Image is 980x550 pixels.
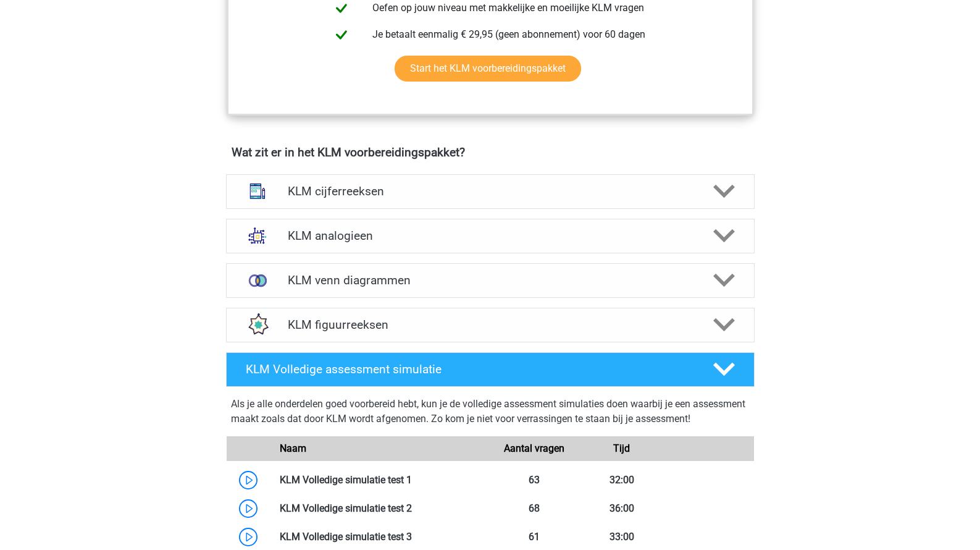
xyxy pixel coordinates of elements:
div: KLM Volledige simulatie test 1 [270,473,490,488]
div: KLM Volledige simulatie test 3 [270,530,490,544]
h4: KLM analogieen [288,229,692,243]
h4: Wat zit er in het KLM voorbereidingspakket? [232,145,749,159]
div: Aantal vragen [490,441,577,456]
h4: KLM Volledige assessment simulatie [246,362,693,376]
h4: KLM figuurreeksen [288,318,692,332]
div: KLM Volledige simulatie test 2 [270,501,490,516]
div: Tijd [578,441,666,456]
h4: KLM cijferreeksen [288,184,692,198]
a: venn diagrammen KLM venn diagrammen [221,263,760,298]
a: Start het KLM voorbereidingspakket [395,56,581,82]
div: Als je alle onderdelen goed voorbereid hebt, kun je de volledige assessment simulaties doen waarb... [231,397,750,431]
div: Naam [270,441,490,456]
h4: KLM venn diagrammen [288,273,692,287]
img: figuurreeksen [241,308,274,341]
img: analogieen [241,219,274,252]
img: venn diagrammen [241,264,274,297]
img: cijferreeksen [241,175,274,207]
a: KLM Volledige assessment simulatie [221,352,760,387]
a: figuurreeksen KLM figuurreeksen [221,308,760,342]
a: analogieen KLM analogieen [221,219,760,253]
a: cijferreeksen KLM cijferreeksen [221,174,760,209]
